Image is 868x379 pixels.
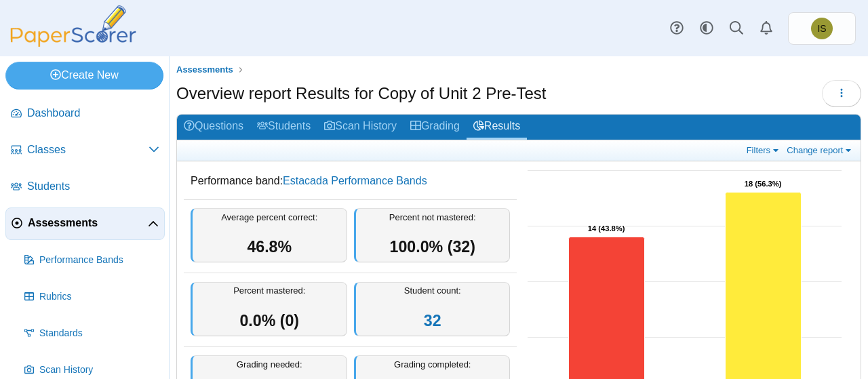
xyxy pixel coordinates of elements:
[390,238,475,256] span: 100.0% (32)
[19,281,165,313] a: Rubrics
[788,12,856,45] a: Isaiah Sexton
[588,224,625,233] text: 14 (43.8%)
[19,244,165,277] a: Performance Bands
[39,290,159,304] span: Rubrics
[5,171,165,203] a: Students
[247,238,292,256] span: 46.8%
[467,115,527,140] a: Results
[5,207,165,240] a: Assessments
[424,312,441,330] a: 32
[177,115,250,140] a: Questions
[283,175,427,186] a: Estacada Performance Bands
[19,317,165,350] a: Standards
[745,180,782,188] text: 18 (56.3%)
[5,62,163,89] a: Create New
[28,216,148,231] span: Assessments
[5,134,165,167] a: Classes
[811,18,833,39] span: Isaiah Sexton
[403,115,467,140] a: Grading
[817,24,826,33] span: Isaiah Sexton
[191,208,347,263] div: Average percent correct:
[250,115,317,140] a: Students
[27,142,149,157] span: Classes
[191,282,347,337] div: Percent mastered:
[39,327,159,340] span: Standards
[317,115,403,140] a: Scan History
[176,82,547,105] h1: Overview report Results for Copy of Unit 2 Pre-Test
[5,5,141,47] img: PaperScorer
[173,62,237,79] a: Assessments
[751,14,781,43] a: Alerts
[783,144,857,156] a: Change report
[354,208,511,263] div: Percent not mastered:
[354,282,511,337] div: Student count:
[743,144,785,156] a: Filters
[5,98,165,130] a: Dashboard
[184,163,517,199] dd: Performance band:
[27,179,159,194] span: Students
[39,254,159,267] span: Performance Bands
[5,37,141,49] a: PaperScorer
[239,312,299,330] span: 0.0% (0)
[39,363,159,377] span: Scan History
[176,64,233,75] span: Assessments
[27,106,159,121] span: Dashboard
